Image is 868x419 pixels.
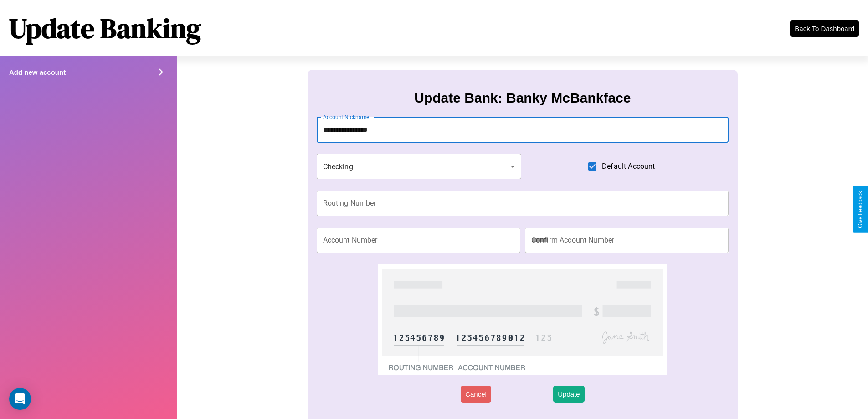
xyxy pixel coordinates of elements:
h4: Add new account [9,68,66,76]
span: Default Account [602,161,655,172]
h1: Update Banking [9,10,201,47]
h3: Update Bank: Banky McBankface [414,90,631,106]
img: check [378,264,667,375]
div: Give Feedback [857,191,863,228]
div: Open Intercom Messenger [9,388,31,410]
button: Cancel [461,386,491,403]
button: Back To Dashboard [790,20,859,37]
button: Update [553,386,584,403]
div: Checking [317,154,522,179]
label: Account Nickname [323,113,370,121]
